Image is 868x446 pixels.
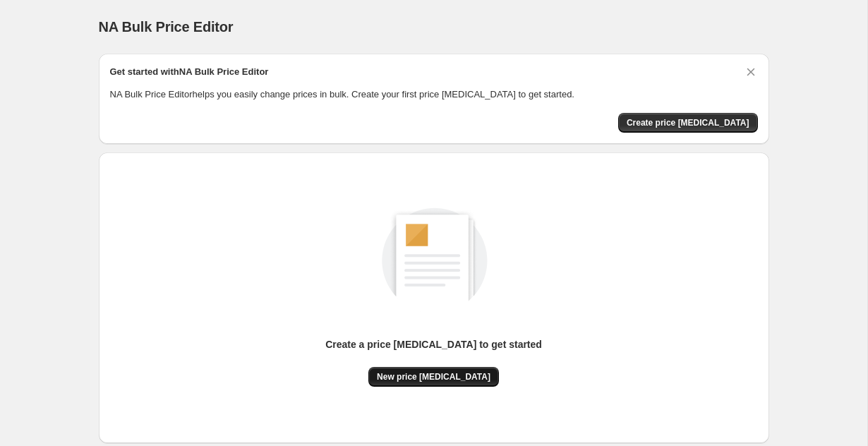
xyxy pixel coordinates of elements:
p: NA Bulk Price Editor helps you easily change prices in bulk. Create your first price [MEDICAL_DAT... [110,88,758,102]
span: New price [MEDICAL_DATA] [377,371,490,382]
h2: Get started with NA Bulk Price Editor [110,65,269,79]
span: Create price [MEDICAL_DATA] [627,117,749,128]
span: NA Bulk Price Editor [99,19,234,35]
p: Create a price [MEDICAL_DATA] to get started [325,337,542,351]
button: Dismiss card [744,65,758,79]
button: New price [MEDICAL_DATA] [368,367,499,387]
button: Create price change job [618,113,758,133]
